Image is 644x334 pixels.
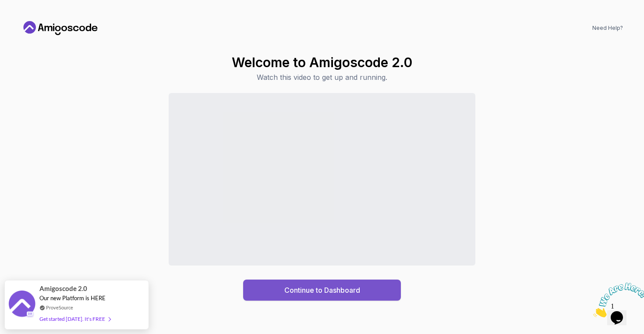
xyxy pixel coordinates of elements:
a: Home link [21,21,100,35]
iframe: Sales Video [169,93,475,266]
a: Need Help? [592,25,623,32]
img: Chat attention grabber [4,4,58,38]
p: Watch this video to get up and running. [232,72,412,83]
h1: Welcome to Amigoscode 2.0 [232,54,412,70]
button: Continue to Dashboard [243,280,401,301]
img: provesource social proof notification image [9,291,35,319]
span: 1 [4,4,7,11]
div: Get started [DATE]. It's FREE [39,314,110,324]
span: Our new Platform is HERE [39,294,106,302]
a: ProveSource [46,304,73,311]
iframe: chat widget [590,279,644,321]
div: Continue to Dashboard [284,285,360,295]
span: Amigoscode 2.0 [39,284,87,294]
